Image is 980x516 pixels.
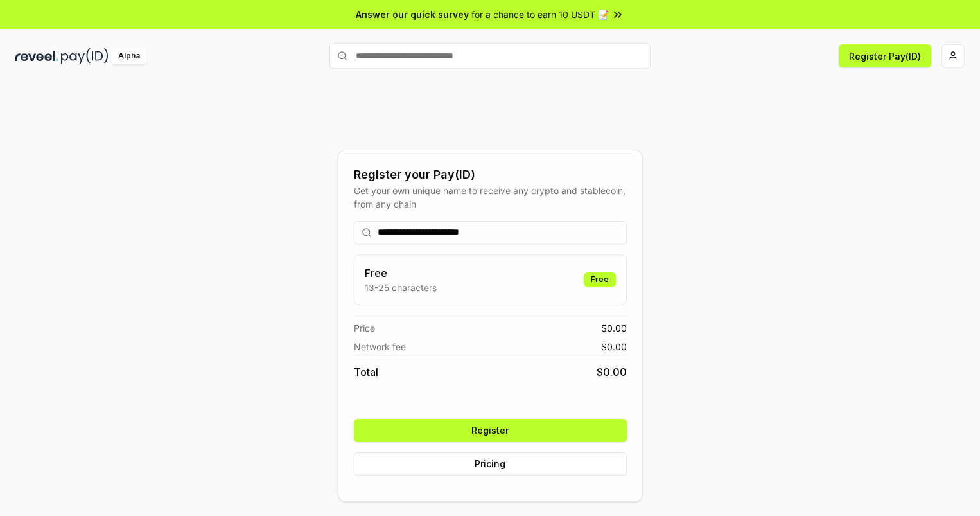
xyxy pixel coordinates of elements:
[354,452,627,476] button: Pricing
[601,340,627,353] span: $ 0.00
[365,281,437,294] p: 13-25 characters
[354,184,627,211] div: Get your own unique name to receive any crypto and stablecoin, from any chain
[61,48,109,64] img: pay_id
[601,321,627,335] span: $ 0.00
[597,364,627,380] span: $ 0.00
[354,364,378,380] span: Total
[354,321,375,335] span: Price
[354,166,627,184] div: Register your Pay(ID)
[354,419,627,442] button: Register
[111,48,147,64] div: Alpha
[356,8,469,21] span: Answer our quick survey
[365,265,437,281] h3: Free
[839,44,931,67] button: Register Pay(ID)
[584,272,616,287] div: Free
[471,8,609,21] span: for a chance to earn 10 USDT 📝
[354,340,406,353] span: Network fee
[15,48,58,64] img: reveel_dark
